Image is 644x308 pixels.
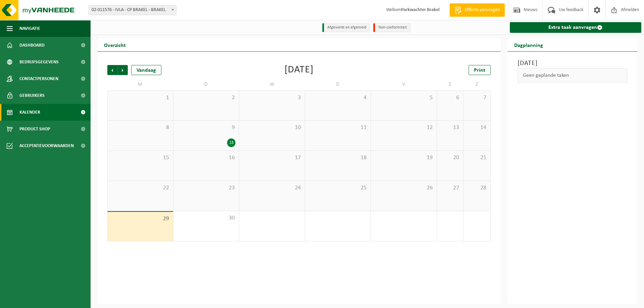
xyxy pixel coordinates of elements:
div: 13 [227,138,235,147]
span: 5 [374,94,433,102]
span: 15 [111,154,170,162]
li: Non-conformiteit [373,23,411,32]
strong: Parkwachter Brakel [401,7,439,12]
span: 7 [467,94,487,102]
span: 02-011576 - IVLA - CP BRAKEL - BRAKEL [89,5,176,15]
span: 20 [440,154,460,162]
td: Z [437,78,464,90]
span: Bedrijfsgegevens [19,54,59,70]
span: 17 [243,154,302,162]
h2: Overzicht [97,38,132,51]
span: Offerte aanvragen [463,7,501,13]
span: 25 [309,184,368,192]
td: W [239,78,305,90]
td: M [107,78,173,90]
span: 1 [111,94,170,102]
div: Geen geplande taken [518,68,628,82]
span: 21 [467,154,487,162]
a: Print [469,65,491,75]
span: Dashboard [19,37,45,54]
span: Product Shop [19,121,50,137]
span: 8 [111,124,170,131]
span: Print [474,68,485,73]
td: D [173,78,239,90]
span: Kalender [19,104,40,121]
span: 18 [309,154,368,162]
td: V [371,78,437,90]
span: 24 [243,184,302,192]
a: Extra taak aanvragen [510,22,642,33]
span: 14 [467,124,487,131]
span: 11 [309,124,368,131]
span: 9 [177,124,236,131]
div: [DATE] [284,65,314,75]
span: Navigatie [19,20,40,37]
span: 29 [111,215,170,223]
span: 13 [440,124,460,131]
span: 23 [177,184,236,192]
span: 12 [374,124,433,131]
span: Gebruikers [19,87,45,104]
span: Volgende [118,65,128,75]
span: Vorige [107,65,117,75]
span: 30 [177,214,236,222]
h3: [DATE] [518,58,628,68]
span: 2 [177,94,236,102]
h2: Dagplanning [507,38,550,51]
span: 26 [374,184,433,192]
span: 19 [374,154,433,162]
span: 6 [440,94,460,102]
span: 3 [243,94,302,102]
li: Afgewerkt en afgemeld [322,23,370,32]
span: Contactpersonen [19,70,58,87]
span: 4 [309,94,368,102]
span: 22 [111,184,170,192]
span: 16 [177,154,236,162]
span: Acceptatievoorwaarden [19,137,74,154]
td: D [305,78,371,90]
span: 28 [467,184,487,192]
a: Offerte aanvragen [449,3,505,17]
div: Vandaag [131,65,161,75]
span: 10 [243,124,302,131]
span: 02-011576 - IVLA - CP BRAKEL - BRAKEL [89,5,176,15]
span: 27 [440,184,460,192]
td: Z [464,78,490,90]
